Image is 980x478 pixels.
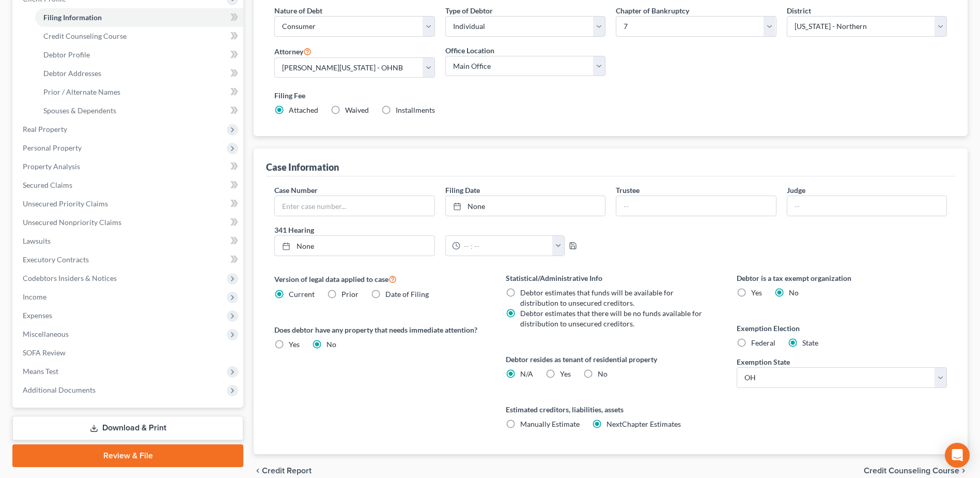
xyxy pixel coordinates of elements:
button: chevron_left Credit Report [254,467,312,475]
label: District [787,5,811,16]
span: Lawsuits [23,236,51,245]
span: Current [289,290,315,298]
span: Real Property [23,125,67,133]
label: Filing Date [445,185,480,196]
span: Secured Claims [23,181,72,189]
label: 341 Hearing [269,225,611,235]
span: Date of Filing [385,290,429,298]
a: Credit Counseling Course [35,27,243,46]
span: N/A [520,369,533,378]
span: Yes [289,340,300,349]
i: chevron_left [254,467,262,475]
label: Debtor resides as tenant of residential property [506,354,716,365]
span: Yes [751,288,762,297]
span: Prior / Alternate Names [43,87,120,96]
a: Download & Print [12,416,243,440]
a: Executory Contracts [14,250,243,269]
a: Spouses & Dependents [35,101,243,120]
label: Attorney [274,45,312,57]
span: Executory Contracts [23,255,89,264]
input: -- [616,196,775,216]
span: Debtor Addresses [43,69,101,78]
a: Property Analysis [14,157,243,176]
span: Credit Counseling Course [43,32,127,40]
input: -- [787,196,946,216]
a: Unsecured Nonpriority Claims [14,213,243,232]
a: Prior / Alternate Names [35,83,243,101]
span: Personal Property [23,143,82,152]
i: chevron_right [959,467,968,475]
span: State [802,338,818,347]
span: Additional Documents [23,385,96,394]
span: Codebtors Insiders & Notices [23,274,117,282]
a: Debtor Profile [35,46,243,64]
span: Unsecured Nonpriority Claims [23,218,121,227]
span: Spouses & Dependents [43,106,116,115]
span: Prior [341,290,359,298]
span: Unsecured Priority Claims [23,199,108,208]
label: Exemption Election [737,323,947,334]
div: Open Intercom Messenger [945,443,970,468]
span: Property Analysis [23,162,80,171]
span: Installments [396,106,435,114]
input: Enter case number... [275,196,434,216]
label: Does debtor have any property that needs immediate attention? [274,324,485,335]
span: Attached [289,106,318,114]
a: Secured Claims [14,176,243,195]
span: Means Test [23,367,58,376]
span: Credit Report [262,467,312,475]
span: Expenses [23,311,52,320]
a: Filing Information [35,8,243,27]
span: Federal [751,338,775,347]
a: Debtor Addresses [35,64,243,83]
a: Unsecured Priority Claims [14,195,243,213]
span: Filing Information [43,13,102,22]
label: Judge [787,185,805,196]
input: -- : -- [460,236,553,256]
label: Trustee [616,185,640,196]
label: Case Number [274,185,318,196]
a: Review & File [12,444,243,467]
span: Yes [560,369,571,378]
a: SOFA Review [14,343,243,362]
label: Type of Debtor [445,5,493,16]
label: Office Location [445,45,494,56]
span: No [598,369,608,378]
span: Debtor estimates that there will be no funds available for distribution to unsecured creditors. [520,309,702,328]
label: Version of legal data applied to case [274,273,485,285]
a: None [446,196,605,216]
span: No [789,288,799,297]
a: None [275,236,434,256]
span: Income [23,292,46,301]
span: NextChapter Estimates [606,420,681,428]
span: Credit Counseling Course [864,467,959,475]
label: Chapter of Bankruptcy [616,5,689,16]
label: Estimated creditors, liabilities, assets [506,404,716,415]
button: Credit Counseling Course chevron_right [864,467,968,475]
span: Manually Estimate [520,420,580,428]
div: Case Information [266,161,339,173]
span: Miscellaneous [23,330,69,338]
label: Statistical/Administrative Info [506,273,716,283]
label: Nature of Debt [274,5,322,16]
span: SOFA Review [23,348,66,357]
label: Debtor is a tax exempt organization [737,273,947,283]
span: Debtor estimates that funds will be available for distribution to unsecured creditors. [520,288,674,307]
span: Waived [345,106,369,114]
a: Lawsuits [14,232,243,250]
label: Filing Fee [274,90,947,101]
label: Exemption State [737,356,790,367]
span: No [326,340,336,349]
span: Debtor Profile [43,50,90,59]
